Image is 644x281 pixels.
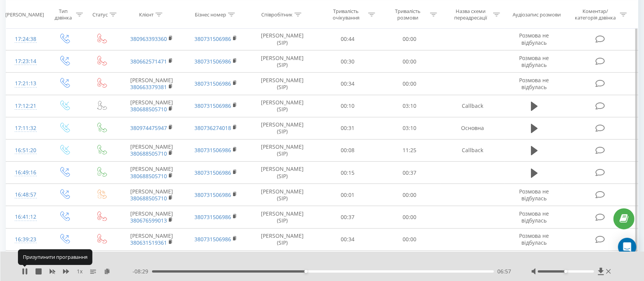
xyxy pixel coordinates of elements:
[379,162,440,184] td: 00:37
[317,184,379,206] td: 00:01
[120,206,184,228] td: [PERSON_NAME]
[379,50,440,73] td: 00:00
[248,95,317,117] td: [PERSON_NAME] (SIP)
[317,117,379,139] td: 00:31
[14,76,38,91] div: 17:21:13
[317,73,379,95] td: 00:34
[379,139,440,161] td: 11:25
[92,11,108,18] div: Статус
[130,35,167,42] a: 380963393360
[194,236,231,243] a: 380731506986
[130,172,167,180] a: 380688505710
[120,184,184,206] td: [PERSON_NAME]
[133,268,152,275] span: - 08:29
[248,73,317,95] td: [PERSON_NAME] (SIP)
[440,95,505,117] td: Callback
[304,270,307,273] div: Accessibility label
[120,250,184,273] td: [PERSON_NAME]
[565,270,568,273] div: Accessibility label
[618,238,636,256] div: Open Intercom Messenger
[52,8,74,21] div: Тип дзвінка
[130,124,167,132] a: 380974475947
[14,99,38,114] div: 17:12:21
[498,268,511,275] span: 06:57
[248,206,317,228] td: [PERSON_NAME] (SIP)
[379,95,440,117] td: 03:10
[325,8,366,21] div: Тривалість очікування
[379,250,440,273] td: 08:56
[379,206,440,228] td: 00:00
[248,228,317,250] td: [PERSON_NAME] (SIP)
[194,80,231,87] a: 380731506986
[519,54,549,68] span: Розмова не відбулась
[248,117,317,139] td: [PERSON_NAME] (SIP)
[519,76,549,91] span: Розмова не відбулась
[130,106,167,113] a: 380688505710
[317,139,379,161] td: 00:08
[130,217,167,224] a: 380676599013
[440,139,505,161] td: Callback
[194,191,231,198] a: 380731506986
[261,11,293,18] div: Співробітник
[14,165,38,180] div: 16:49:16
[77,268,83,275] span: 1 x
[194,102,231,109] a: 380731506986
[120,73,184,95] td: [PERSON_NAME]
[194,146,231,154] a: 380731506986
[14,187,38,202] div: 16:48:57
[120,228,184,250] td: [PERSON_NAME]
[248,139,317,161] td: [PERSON_NAME] (SIP)
[519,32,549,46] span: Розмова не відбулась
[130,150,167,157] a: 380688505710
[519,232,549,246] span: Розмова не відбулась
[379,117,440,139] td: 03:10
[379,28,440,50] td: 00:00
[317,206,379,228] td: 00:37
[194,213,231,221] a: 380731506986
[248,184,317,206] td: [PERSON_NAME] (SIP)
[14,143,38,158] div: 16:51:20
[317,250,379,273] td: 00:33
[194,35,231,42] a: 380731506986
[5,11,44,18] div: [PERSON_NAME]
[194,124,231,132] a: 380736274018
[450,8,491,21] div: Назва схеми переадресації
[248,162,317,184] td: [PERSON_NAME] (SIP)
[519,210,549,224] span: Розмова не відбулась
[387,8,428,21] div: Тривалість розмови
[317,50,379,73] td: 00:30
[573,8,618,21] div: Коментар/категорія дзвінка
[513,11,561,18] div: Аудіозапис розмови
[317,95,379,117] td: 00:10
[248,250,317,273] td: [PERSON_NAME] (SIP)
[195,11,226,18] div: Бізнес номер
[18,250,92,265] div: Призупинити програвання
[194,169,231,176] a: 380731506986
[130,239,167,246] a: 380631519361
[130,83,167,91] a: 380663379381
[14,32,38,47] div: 17:24:38
[379,184,440,206] td: 00:00
[14,210,38,224] div: 16:41:12
[120,162,184,184] td: [PERSON_NAME]
[248,28,317,50] td: [PERSON_NAME] (SIP)
[317,162,379,184] td: 00:15
[248,50,317,73] td: [PERSON_NAME] (SIP)
[14,54,38,69] div: 17:23:14
[14,232,38,247] div: 16:39:23
[519,188,549,202] span: Розмова не відбулась
[440,117,505,139] td: Основна
[120,95,184,117] td: [PERSON_NAME]
[317,228,379,250] td: 00:34
[120,139,184,161] td: [PERSON_NAME]
[139,11,154,18] div: Клієнт
[379,73,440,95] td: 00:00
[14,121,38,136] div: 17:11:32
[130,58,167,65] a: 380662571471
[379,228,440,250] td: 00:00
[317,28,379,50] td: 00:44
[130,195,167,202] a: 380688505710
[194,58,231,65] a: 380731506986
